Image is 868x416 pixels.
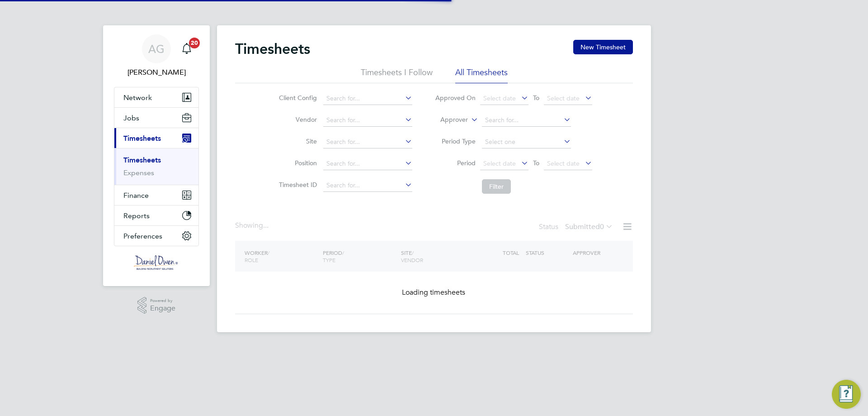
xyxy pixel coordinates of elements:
span: To [530,92,542,104]
span: 0 [600,222,604,231]
span: Network [123,93,152,102]
button: Finance [114,185,198,205]
div: Showing [235,221,270,230]
a: 20 [178,34,196,63]
li: Timesheets I Follow [361,67,433,83]
button: Timesheets [114,128,198,148]
button: Reports [114,206,198,225]
label: Client Config [276,94,317,102]
span: AG [148,43,165,55]
span: Reports [123,211,150,220]
button: Engage Resource Center [832,380,861,409]
input: Search for... [323,179,412,192]
input: Search for... [482,114,571,127]
button: Jobs [114,108,198,128]
span: 20 [189,38,200,48]
label: Vendor [276,115,317,124]
img: danielowen-logo-retina.png [134,255,179,270]
a: Expenses [123,168,154,177]
span: Select date [547,94,580,102]
span: Preferences [123,232,162,240]
a: Timesheets [123,156,161,164]
input: Search for... [323,92,412,105]
nav: Main navigation [103,25,210,286]
span: Finance [123,191,149,200]
button: Preferences [114,226,198,246]
div: Timesheets [114,148,198,185]
span: Select date [483,159,516,167]
label: Period [435,159,476,167]
span: Powered by [150,297,175,305]
label: Site [276,137,317,145]
button: New Timesheet [573,40,633,54]
div: Status [539,221,615,234]
span: Select date [483,94,516,102]
input: Search for... [323,136,412,148]
label: Position [276,159,317,167]
h2: Timesheets [235,40,310,58]
li: All Timesheets [455,67,508,83]
label: Approver [427,115,468,124]
a: Go to home page [114,255,199,270]
button: Network [114,87,198,107]
span: Amy Garcia [114,67,199,78]
a: Powered byEngage [137,297,176,314]
span: ... [263,221,269,230]
label: Submitted [565,222,613,231]
span: Select date [547,159,580,167]
a: AG[PERSON_NAME] [114,34,199,78]
span: Engage [150,305,175,312]
span: Timesheets [123,134,161,143]
input: Select one [482,136,571,148]
span: Jobs [123,114,139,122]
input: Search for... [323,158,412,170]
label: Approved On [435,94,476,102]
input: Search for... [323,114,412,127]
button: Filter [482,179,511,194]
span: To [530,157,542,169]
label: Timesheet ID [276,181,317,189]
label: Period Type [435,137,476,145]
